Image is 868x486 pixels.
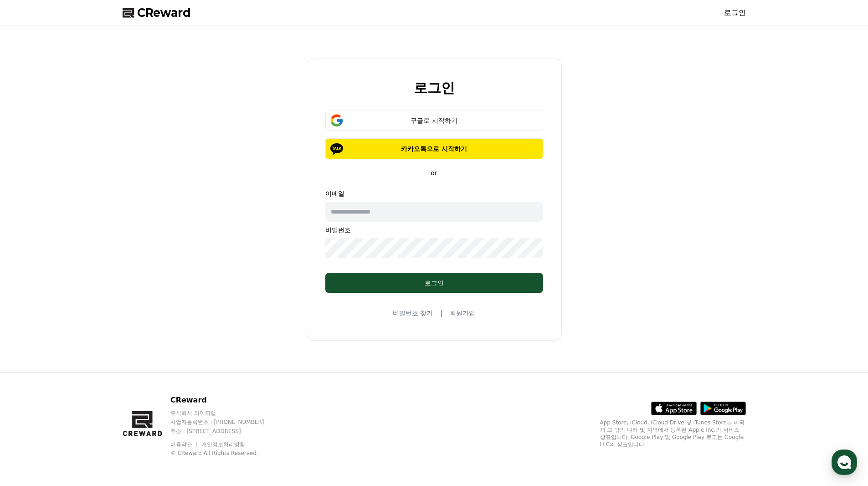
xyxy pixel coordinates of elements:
span: | [440,308,442,319]
a: 비밀번호 찾기 [393,308,433,318]
h2: 로그인 [414,80,455,95]
p: 이메일 [325,189,543,198]
a: 이용약관 [170,441,199,448]
button: 로그인 [325,273,543,293]
div: 구글로 시작하기 [339,116,530,125]
a: CReward [123,5,191,20]
p: 주소 : [STREET_ADDRESS] [170,428,282,435]
p: © CReward All Rights Reserved. [170,449,282,457]
a: 로그인 [724,7,746,18]
p: 카카오톡으로 시작하기 [339,144,530,153]
button: 구글로 시작하기 [325,110,543,131]
a: 개인정보처리방침 [201,441,245,448]
p: 사업자등록번호 : [PHONE_NUMBER] [170,418,282,426]
p: 비밀번호 [325,225,543,235]
p: or [425,168,442,178]
button: 카카오톡으로 시작하기 [325,138,543,159]
span: CReward [137,5,191,20]
div: 로그인 [344,278,525,287]
p: App Store, iCloud, iCloud Drive 및 iTunes Store는 미국과 그 밖의 나라 및 지역에서 등록된 Apple Inc.의 서비스 상표입니다. Goo... [600,419,746,448]
a: 회원가입 [450,308,475,318]
p: 주식회사 와이피랩 [170,409,282,417]
p: CReward [170,395,282,406]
